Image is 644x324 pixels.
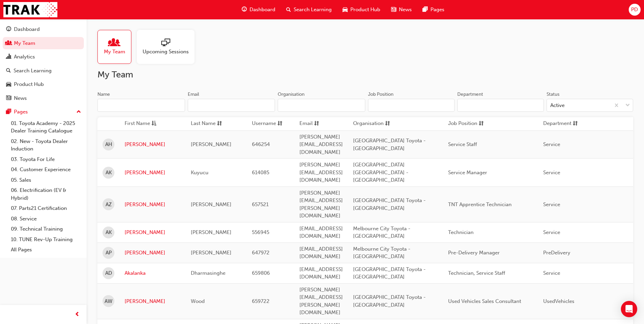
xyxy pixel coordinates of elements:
[3,106,84,118] button: Pages
[252,201,269,208] span: 657521
[353,197,426,211] span: [GEOGRAPHIC_DATA] Toyota - [GEOGRAPHIC_DATA]
[430,6,444,14] span: Pages
[191,120,216,128] span: Last Name
[76,108,81,116] span: up-icon
[8,185,84,203] a: 06. Electrification (EV & Hybrid)
[242,5,247,14] span: guage-icon
[105,298,112,305] span: AW
[543,201,560,208] span: Service
[448,120,485,128] button: Job Positionsorting-icon
[543,120,571,128] span: Department
[278,91,305,98] div: Organisation
[3,37,84,50] a: My Team
[299,246,343,260] span: [EMAIL_ADDRESS][DOMAIN_NAME]
[350,6,380,14] span: Product Hub
[97,91,110,98] div: Name
[353,226,410,239] span: Melbourne City Toyota - [GEOGRAPHIC_DATA]
[8,234,84,245] a: 10. TUNE Rev-Up Training
[543,169,560,176] span: Service
[353,138,426,151] span: [GEOGRAPHIC_DATA] Toyota - [GEOGRAPHIC_DATA]
[125,298,181,305] a: [PERSON_NAME]
[448,250,500,256] span: Pre-Delivery Manager
[547,91,559,98] div: Status
[161,38,170,48] span: sessionType_ONLINE_URL-icon
[299,287,343,316] span: [PERSON_NAME][EMAIL_ADDRESS][PERSON_NAME][DOMAIN_NAME]
[8,164,84,175] a: 04. Customer Experience
[8,214,84,224] a: 08. Service
[8,118,84,136] a: 01. Toyota Academy - 2025 Dealer Training Catalogue
[278,99,365,112] input: Organisation
[423,5,428,14] span: pages-icon
[125,120,162,128] button: First Nameasc-icon
[8,175,84,185] a: 05. Sales
[252,120,276,128] span: Username
[125,229,181,236] a: [PERSON_NAME]
[337,3,386,17] a: car-iconProduct Hub
[448,298,521,304] span: Used Vehicles Sales Consultant
[543,141,560,147] span: Service
[399,6,412,14] span: News
[252,250,270,256] span: 647972
[314,120,319,128] span: sorting-icon
[448,229,474,235] span: Technician
[353,120,384,128] span: Organisation
[252,169,269,176] span: 614085
[621,301,637,317] div: Open Intercom Messenger
[6,68,11,74] span: search-icon
[105,269,112,277] span: AD
[151,120,157,128] span: asc-icon
[3,2,57,17] img: Trak
[14,108,28,116] div: Pages
[6,54,11,60] span: chart-icon
[353,162,408,183] span: [GEOGRAPHIC_DATA] [GEOGRAPHIC_DATA] - [GEOGRAPHIC_DATA]
[8,245,84,255] a: All Pages
[631,6,638,14] span: PD
[191,229,232,235] span: [PERSON_NAME]
[353,294,426,308] span: [GEOGRAPHIC_DATA] Toyota - [GEOGRAPHIC_DATA]
[457,99,544,112] input: Department
[104,48,125,56] span: My Team
[385,120,390,128] span: sorting-icon
[286,5,291,14] span: search-icon
[14,67,52,75] div: Search Learning
[6,40,11,47] span: people-icon
[106,249,112,257] span: AP
[14,25,40,33] div: Dashboard
[110,38,119,48] span: people-icon
[14,80,44,88] div: Product Hub
[3,23,84,36] a: Dashboard
[191,169,208,176] span: Kuyucu
[543,298,574,304] span: UsedVehicles
[353,120,390,128] button: Organisationsorting-icon
[8,154,84,165] a: 03. Toyota For Life
[236,3,281,17] a: guage-iconDashboard
[299,120,337,128] button: Emailsorting-icon
[3,51,84,63] a: Analytics
[448,270,505,276] span: Technician, Service Staff
[252,298,270,304] span: 659722
[543,270,560,276] span: Service
[299,190,343,219] span: [PERSON_NAME][EMAIL_ADDRESS][PERSON_NAME][DOMAIN_NAME]
[386,3,417,17] a: news-iconNews
[391,5,396,14] span: news-icon
[105,141,112,148] span: AH
[6,26,11,33] span: guage-icon
[191,298,205,304] span: Wood
[137,30,200,64] a: Upcoming Sessions
[8,224,84,234] a: 09. Technical Training
[191,270,225,276] span: Dharmasinghe
[191,141,232,147] span: [PERSON_NAME]
[299,120,313,128] span: Email
[252,141,270,147] span: 646254
[191,120,228,128] button: Last Namesorting-icon
[448,141,477,147] span: Service Staff
[250,6,275,14] span: Dashboard
[448,201,512,208] span: TNT Apprentice Technician
[125,169,181,177] a: [PERSON_NAME]
[143,48,189,56] span: Upcoming Sessions
[343,5,348,14] span: car-icon
[3,65,84,77] a: Search Learning
[6,109,11,115] span: pages-icon
[125,141,181,148] a: [PERSON_NAME]
[3,22,84,106] button: DashboardMy TeamAnalyticsSearch LearningProduct HubNews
